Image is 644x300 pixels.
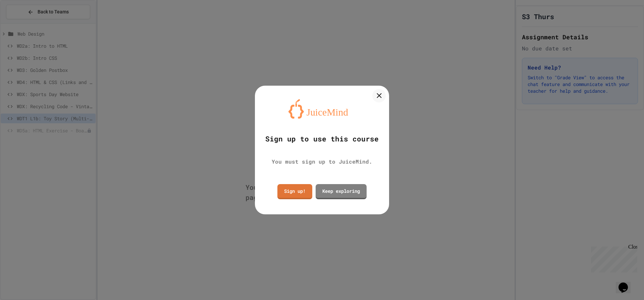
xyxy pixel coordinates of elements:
a: Sign up! [277,184,312,199]
div: You must sign up to JuiceMind. [272,158,372,166]
div: Chat with us now!Close [3,3,46,43]
a: Keep exploring [316,184,367,199]
img: logo-orange.svg [288,99,356,119]
div: Sign up to use this course [265,134,379,144]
